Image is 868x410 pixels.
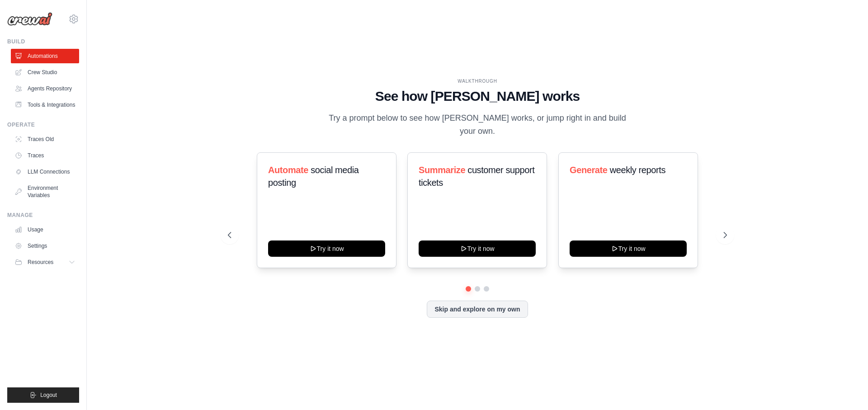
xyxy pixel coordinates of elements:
a: Settings [11,239,79,253]
a: Agents Repository [11,81,79,96]
button: Try it now [570,240,687,257]
a: Tools & Integrations [11,98,79,112]
h1: See how [PERSON_NAME] works [228,88,727,104]
a: Automations [11,49,79,63]
a: LLM Connections [11,165,79,179]
p: Try a prompt below to see how [PERSON_NAME] works, or jump right in and build your own. [325,112,629,138]
span: Summarize [419,165,465,175]
button: Skip and explore on my own [427,301,528,318]
a: Environment Variables [11,181,79,203]
button: Try it now [268,240,385,257]
div: WALKTHROUGH [228,78,727,85]
img: Logo [7,12,52,26]
a: Usage [11,222,79,237]
span: Automate [268,165,308,175]
div: Manage [7,212,79,219]
span: Resources [28,259,53,266]
span: Generate [570,165,608,175]
div: Build [7,38,79,45]
span: Logout [40,391,57,399]
span: social media posting [268,165,359,188]
button: Try it now [419,240,536,257]
button: Logout [7,387,79,403]
a: Traces Old [11,132,79,146]
span: weekly reports [609,165,665,175]
div: Operate [7,121,79,128]
button: Resources [11,255,79,269]
a: Traces [11,148,79,163]
span: customer support tickets [419,165,534,188]
a: Crew Studio [11,65,79,80]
